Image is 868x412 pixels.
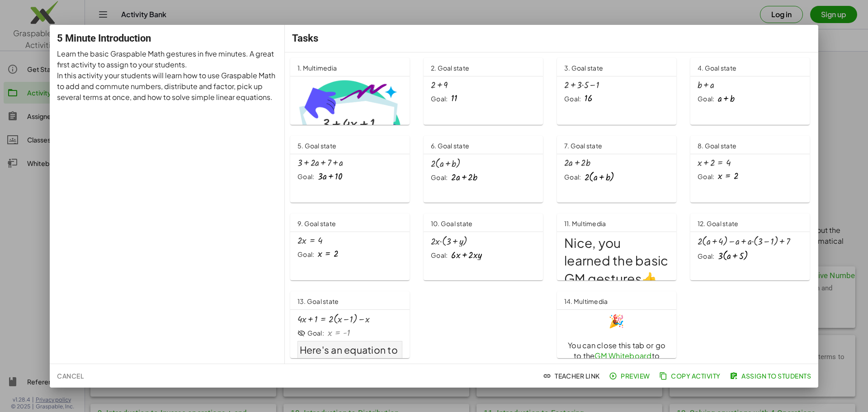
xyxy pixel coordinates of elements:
[290,136,413,203] a: 5. Goal stateGoal:
[690,136,813,203] a: 8. Goal stateGoal:
[431,173,448,182] div: Goal:
[307,329,324,338] div: Goal:
[541,368,604,384] button: Teacher Link
[557,291,813,358] a: 14. Multimedia🎉You can close this tab or go to theGM Whiteboardto work on any equation or express...
[611,372,650,380] span: Preview
[698,142,736,150] span: 8. Goal state
[642,270,657,286] span: 👍
[297,142,336,150] span: 5. Goal state
[731,372,811,380] span: Assign to Students
[290,213,413,280] a: 9. Goal stateGoal:
[57,372,84,380] span: Cancel
[545,372,600,380] span: Teacher Link
[431,219,473,227] span: 10. Goal state
[424,58,546,125] a: 2. Goal stateGoal:
[297,297,339,305] span: 13. Goal state
[657,368,724,384] button: Copy Activity
[557,213,679,280] a: 11. MultimediaNice, you learned the basic GM gestures👍
[609,313,624,328] span: 🎉
[431,142,469,150] span: 6. Goal state
[690,213,813,280] a: 12. Goal stateGoal:
[57,70,278,103] p: In this activity your students will learn how to use Graspable Math to add and commute numbers, d...
[564,95,581,104] div: Goal:
[53,368,87,384] button: Cancel
[424,213,546,280] a: 10. Goal stateGoal:
[290,58,413,125] a: 1. Multimedia
[290,291,546,358] a: 13. Goal stateGoal:Here's an equation to play with. Try to solve for x.
[698,219,739,227] span: 12. Goal state
[424,136,546,203] a: 6. Goal stateGoal:
[698,64,736,72] span: 4. Goal state
[698,252,714,261] div: Goal:
[564,64,603,72] span: 3. Goal state
[57,33,151,44] span: 5 Minute Introduction
[557,58,679,125] a: 3. Goal stateGoal:
[661,372,721,380] span: Copy Activity
[57,48,278,70] p: Learn the basic Graspable Math gestures in five minutes. A great first activity to assign to your...
[698,172,714,181] div: Goal:
[297,172,314,181] div: Goal:
[431,64,469,72] span: 2. Goal state
[297,78,402,163] img: 0693f8568b74c82c9916f7e4627066a63b0fb68adf4cbd55bb6660eff8c96cd8.png
[564,297,608,305] span: 14. Multimedia
[285,25,818,52] div: Tasks
[564,340,669,382] h3: You can close this tab or go to the to work on any equation or expression you want.
[431,251,448,260] div: Goal:
[431,95,448,104] div: Goal:
[297,250,314,259] div: Goal:
[690,58,813,125] a: 4. Goal stateGoal:
[607,368,654,384] button: Preview
[728,368,815,384] button: Assign to Students
[564,173,581,182] div: Goal:
[564,234,669,288] h1: Nice, you learned the basic GM gestures
[594,351,651,360] a: GM Whiteboard
[564,142,602,150] span: 7. Goal state
[297,219,336,227] span: 9. Goal state
[698,95,714,104] div: Goal:
[297,329,306,337] i: Goal State is hidden.
[564,219,606,227] span: 11. Multimedia
[297,64,337,72] span: 1. Multimedia
[557,136,679,203] a: 7. Goal stateGoal:
[300,344,400,383] span: Here's an equation to play with. Try to solve for x.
